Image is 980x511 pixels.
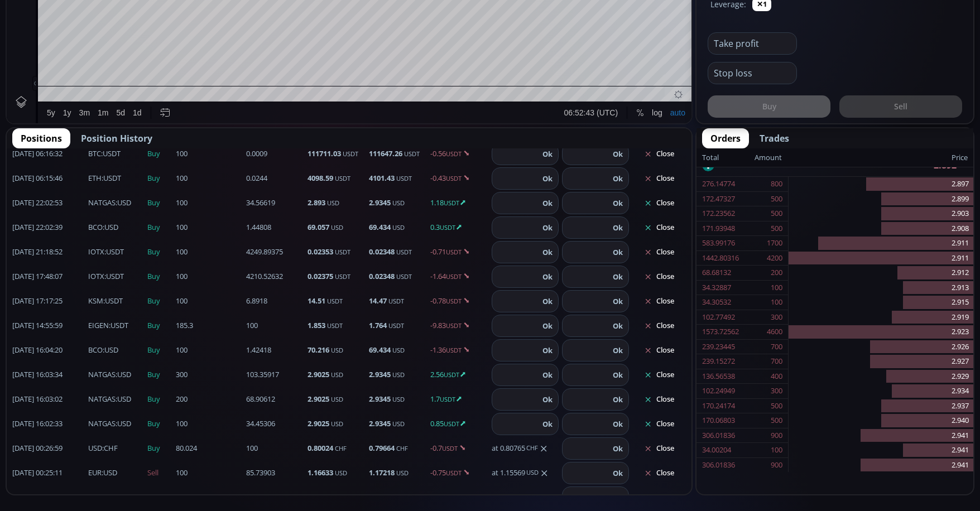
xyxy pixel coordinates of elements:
span: [DATE] 21:18:52 [12,247,85,258]
small: USDT [446,174,462,182]
div: 2.940 [789,413,973,428]
span: Buy [147,296,172,307]
div: 2.911 [789,251,973,266]
div: 2.915 [789,295,973,310]
div: 2.890 [207,27,225,36]
button: Ok [539,197,556,209]
small: USDT [444,420,459,428]
div: auto [664,489,679,498]
button: Positions [12,128,70,148]
div: 100 [771,281,782,295]
small: USD [392,370,405,379]
span: 100 [176,296,243,307]
span: 34.45306 [246,418,304,430]
div: L [256,27,260,36]
button: Close [632,219,686,237]
span: 185.3 [176,320,243,331]
div: Toggle Log Scale [641,483,660,504]
span: 1.18 [430,197,488,209]
div: Indicators [214,6,248,15]
b: EIGEN [88,320,109,330]
b: 2.9025 [308,394,329,404]
small: USDT [327,297,343,305]
small: USDT [388,297,404,305]
div: 1442.80316 [702,251,739,266]
span: 4210.52632 [246,271,304,282]
div: 38.915K [65,40,92,49]
span: Buy [147,320,172,331]
b: 1.764 [369,320,387,330]
span: :CHF [88,443,118,454]
button: Ok [539,221,556,234]
span: [DATE] 14:55:59 [12,320,85,331]
span: :USDT [88,296,123,307]
div: 34.32887 [702,281,731,295]
div: 300 [771,310,782,325]
b: 111647.26 [369,148,402,158]
div: 100 [771,443,782,457]
span: :USD [88,369,131,380]
div: 1573.72562 [702,325,739,339]
span: 100 [176,173,243,184]
span: -0.56 [430,148,488,160]
small: USDT [446,321,462,330]
span: 1.42418 [246,345,304,356]
small: USDT [404,150,420,158]
div: 900 [771,428,782,443]
span: [DATE] 22:02:53 [12,197,85,209]
span: 100 [176,197,243,209]
button: Ok [609,295,626,307]
span: Buy [147,247,172,258]
b: NATGAS [88,394,116,404]
small: USDT [335,174,350,182]
small: USDT [440,223,455,232]
div: 2.912 [789,266,973,281]
small: USD [331,370,343,379]
small: USD [392,199,405,207]
button: Ok [609,344,626,356]
div: Volume [36,40,60,49]
span: [DATE] 00:26:59 [12,443,85,454]
small: USDT [335,272,350,281]
b: 2.9025 [308,369,329,379]
b: 0.02375 [308,271,333,281]
button: Close [632,415,686,433]
div: 1700 [767,236,782,250]
b: BCO [88,345,103,355]
small: USD [327,199,339,207]
button: Close [632,464,686,482]
b: NATGAS [88,197,116,208]
span: Buy [147,394,172,405]
button: Ok [539,320,556,332]
div: 15 m [93,6,108,15]
small: USDT [396,272,412,281]
b: 14.47 [369,296,387,306]
div: 34.30532 [702,295,731,310]
span: 1.7 [430,394,488,405]
span: [DATE] 17:17:25 [12,296,85,307]
b: 0.02348 [369,247,395,257]
span: 100 [176,345,243,356]
small: USD [392,420,405,428]
div: at 0.80765 [492,443,559,454]
b: IOTX [88,247,104,257]
small: USDT [343,150,358,158]
span: Buy [147,443,172,454]
b: 2.893 [308,197,325,208]
span: -0.7 [430,443,488,454]
span: -0.43 [430,173,488,184]
span: [DATE] 16:03:34 [12,369,85,380]
b: 70.216 [308,345,329,355]
button: Orders [702,128,749,148]
span: Buy [147,197,172,209]
span: 100 [246,320,304,331]
small: USD [392,395,405,403]
b: 2.9345 [369,197,391,208]
span: Positions [21,132,62,145]
button: Close [632,489,686,507]
button: Ok [609,197,626,209]
span: -1.36 [430,345,488,356]
span: :USD [88,222,118,233]
button: Ok [609,172,626,185]
b: 2.9345 [369,369,391,379]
